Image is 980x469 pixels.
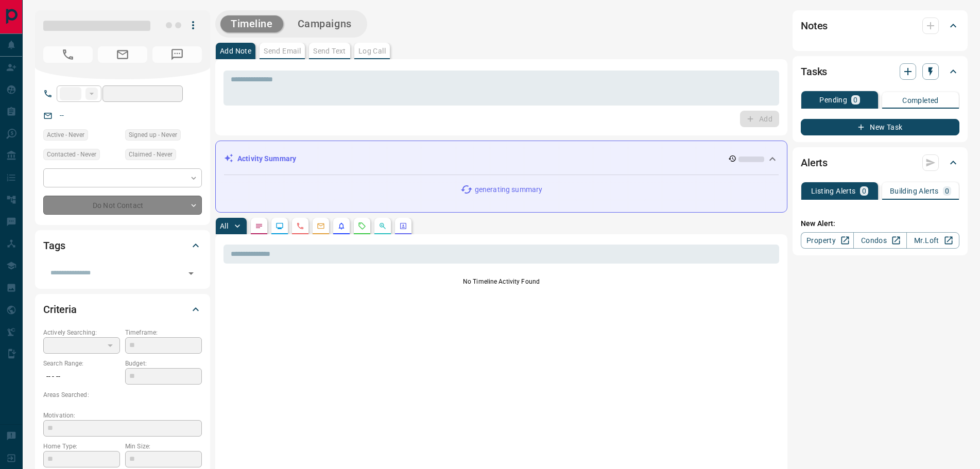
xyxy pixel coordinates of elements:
svg: Emails [317,222,325,230]
button: New Task [801,119,959,135]
p: Actively Searching: [43,328,120,337]
p: Budget: [125,359,202,368]
p: Add Note [220,47,251,55]
p: Home Type: [43,442,120,451]
p: New Alert: [801,218,959,229]
svg: Listing Alerts [337,222,346,230]
svg: Calls [296,222,304,230]
div: Do Not Contact [43,196,202,215]
h2: Alerts [801,154,828,171]
span: Signed up - Never [129,130,177,140]
a: Property [801,232,854,249]
p: Min Size: [125,442,202,451]
p: Completed [902,97,939,104]
p: Pending [819,96,847,103]
div: Tags [43,233,202,258]
span: Claimed - Never [129,149,173,160]
a: Condos [853,232,906,249]
p: Motivation: [43,411,202,420]
h2: Criteria [43,301,77,318]
h2: Tags [43,237,65,254]
p: -- - -- [43,368,120,385]
span: No Email [98,46,147,63]
p: Timeframe: [125,328,202,337]
p: 0 [853,96,857,103]
p: Activity Summary [237,153,296,164]
div: Criteria [43,297,202,322]
p: Listing Alerts [811,187,856,195]
p: Areas Searched: [43,390,202,399]
svg: Requests [358,222,366,230]
h2: Tasks [801,63,827,80]
div: Notes [801,13,959,38]
svg: Agent Actions [399,222,407,230]
span: No Number [152,46,202,63]
div: Alerts [801,150,959,175]
div: Activity Summary [224,149,779,168]
svg: Opportunities [379,222,387,230]
span: Active - Never [47,130,84,140]
h2: Notes [801,18,828,34]
svg: Notes [255,222,263,230]
p: No Timeline Activity Found [223,277,779,286]
svg: Lead Browsing Activity [276,222,284,230]
a: -- [60,111,64,119]
span: No Number [43,46,93,63]
button: Timeline [220,15,283,32]
p: Search Range: [43,359,120,368]
p: 0 [945,187,949,195]
span: Contacted - Never [47,149,96,160]
p: generating summary [475,184,542,195]
button: Campaigns [287,15,362,32]
p: Building Alerts [890,187,939,195]
a: Mr.Loft [906,232,959,249]
div: Tasks [801,59,959,84]
button: Open [184,266,198,281]
p: 0 [862,187,866,195]
p: All [220,222,228,230]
